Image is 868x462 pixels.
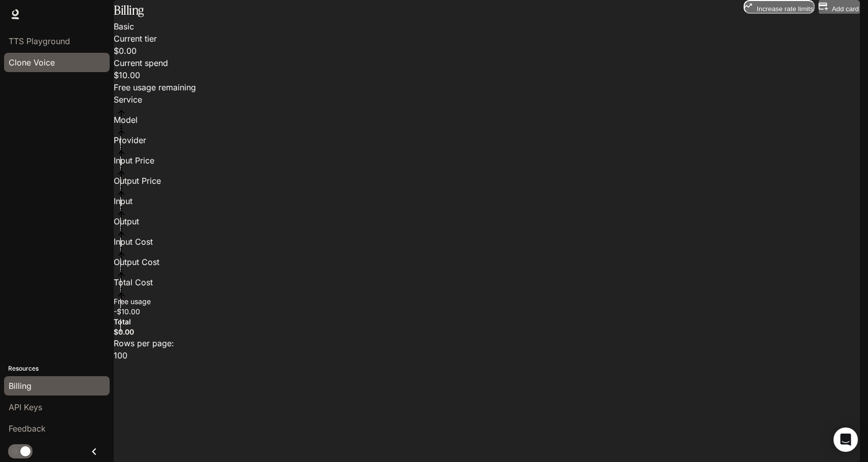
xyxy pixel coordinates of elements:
button: Sort [114,146,129,161]
button: Menu [114,182,129,197]
p: Free usage remaining [114,81,196,93]
div: Input [114,195,175,207]
p: Current tier [114,32,157,45]
button: Menu [114,141,129,156]
div: Input Cost [114,236,190,248]
button: Sort [114,248,129,263]
div: Open Intercom Messenger [833,427,858,452]
button: Sort [114,106,129,121]
p: $10.00 [114,69,196,81]
p: Current spend [114,57,168,69]
button: Menu [114,222,129,238]
div: Output Price [114,175,241,187]
div: Service [114,93,162,106]
button: Menu [114,202,129,217]
p: Rows per page: [114,337,860,349]
button: Sort [114,167,129,182]
button: Sort [114,268,129,283]
button: Menu [114,161,129,177]
div: Output Cost [114,256,190,268]
button: Sort [114,207,129,222]
div: Provider [114,134,190,146]
div: Input Price [114,154,190,167]
button: Menu [114,283,129,299]
button: Menu [114,243,129,258]
button: Sort [114,227,129,243]
button: Sort [114,126,129,141]
button: Sort [114,187,129,202]
div: Total Cost [114,276,190,288]
button: Menu [114,263,129,278]
p: $0.00 [114,45,168,57]
p: Basic [114,20,157,32]
div: Model [114,114,266,126]
button: Sort [114,288,129,304]
div: 100 [114,349,860,361]
button: Menu [114,121,129,136]
div: Output [114,215,175,227]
